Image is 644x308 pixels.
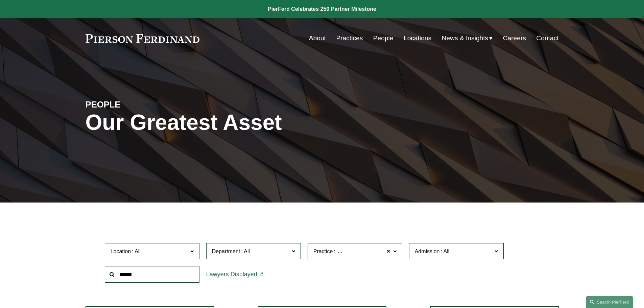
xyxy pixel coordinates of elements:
span: 8 [260,271,264,278]
span: News & Insights [442,32,488,44]
span: Practice [313,248,333,254]
span: Securities and Derivative Litigation [336,247,419,256]
h1: Our Greatest Asset [86,110,401,135]
a: Contact [536,32,558,45]
a: Careers [503,32,526,45]
span: Location [111,248,131,254]
span: Department [212,248,240,254]
span: Admission [415,248,440,254]
a: People [373,32,393,45]
a: folder dropdown [442,32,493,45]
a: Locations [404,32,431,45]
a: Practices [336,32,363,45]
a: About [309,32,326,45]
h4: PEOPLE [86,99,204,110]
a: Search this site [586,296,633,308]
